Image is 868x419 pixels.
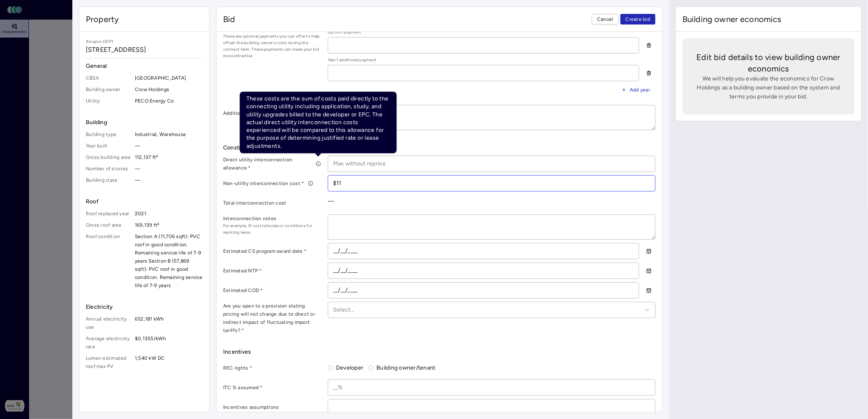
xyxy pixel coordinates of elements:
span: 1,540 kW DC [135,354,203,370]
span: Crow Holdings [135,85,203,94]
span: CBSA [86,74,132,82]
span: Add year [630,86,650,94]
span: 112,137 ft² [135,153,203,161]
span: Electricity [86,303,203,312]
span: Roof replaced year [86,209,132,218]
span: Amazon DDP1 [86,38,203,45]
div: These costs are the sum of costs paid directly to the connecting utility including application, s... [240,91,397,153]
label: Direct utility interconnection allowance * [223,156,321,172]
span: Upfront payment [328,29,639,36]
input: Max without reprice [328,156,655,172]
span: — [135,165,203,173]
span: Building owner [86,85,132,94]
span: [STREET_ADDRESS] [86,45,203,55]
span: Industrial, Warehouse [135,130,203,138]
span: Annual electricity use [86,315,132,331]
span: 652,181 kWh [135,315,203,331]
span: Bid [223,13,235,25]
label: Non-utility interconnection cost * [223,179,321,187]
span: $0.1355/kWh [135,334,203,351]
span: Section A (11,706 sqft): PVC roof in good condition. Remaining service life of 7-9 years Section ... [135,232,203,290]
span: Year built [86,142,132,150]
span: 169,139 ft² [135,221,203,229]
span: Cancel [597,15,613,23]
span: PECO Energy Co [135,97,203,105]
label: Estimated NTP * [223,267,321,275]
span: Building class [86,176,132,184]
label: Additional payment terms [223,109,321,117]
span: — [135,142,203,150]
span: Building owner economics [682,13,781,25]
span: Roof condition [86,232,132,290]
span: Incentives [223,348,655,357]
span: Building [86,118,203,127]
span: For example, IX cost rationale or conditions for repricing lease [223,223,321,236]
div: — [328,195,655,208]
button: Add year [616,85,655,95]
span: Average electricity rate [86,334,132,351]
span: Edit bid details to view building owner economics [696,51,841,74]
button: Cancel [592,14,619,25]
span: Gross building area [86,153,132,161]
label: Incentives assumptions [223,403,321,411]
span: Construction assumptions [223,143,655,152]
span: We will help you evaluate the economics for Crow Holdings as a building owner based on the system... [696,74,841,101]
span: Property [86,13,119,25]
span: Utility [86,97,132,105]
button: Create bid [620,14,656,25]
span: Roof [86,197,203,206]
input: $____ [328,176,655,191]
label: Developer [333,363,363,372]
span: Create bid [626,15,651,23]
span: Building type [86,130,132,138]
label: Interconnection notes [223,214,321,223]
label: Building owner/tenant [373,363,435,372]
span: Lumen estimated roof max PV [86,354,132,370]
span: 2021 [135,209,203,218]
label: Total interconnection cost [223,199,321,207]
input: __% [328,380,655,395]
label: REC rights * [223,364,321,372]
span: — [135,176,203,184]
label: ITC % assumed * [223,383,321,392]
span: Number of stories [86,165,132,173]
label: Estimated COD * [223,286,321,294]
label: Are you open to a provision stating pricing will not change due to direct or indirect impact of f... [223,302,321,334]
span: Gross roof area [86,221,132,229]
span: Year 1 additional payment [328,57,639,63]
label: Estimated CS program award date * [223,247,321,255]
span: General [86,62,203,71]
span: [GEOGRAPHIC_DATA] [135,74,203,82]
span: These are optional payments you can offer to help offset the building owner's costs during the co... [223,33,321,59]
